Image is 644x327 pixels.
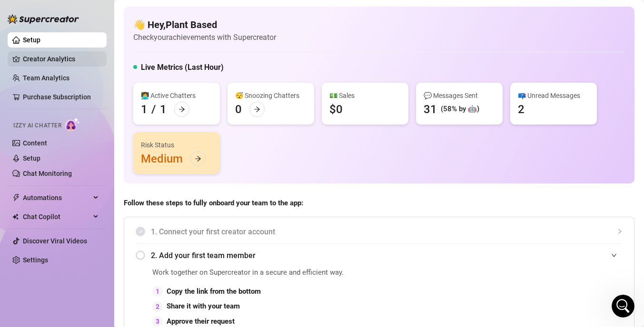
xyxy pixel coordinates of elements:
span: collapsed [617,229,623,234]
h1: Giselle [46,5,71,12]
div: 😴 Snoozing Chatters [235,90,307,101]
span: 1. Connect your first creator account [151,226,623,238]
div: 1 [160,102,167,117]
button: Upload attachment [45,254,53,262]
button: go back [6,4,24,22]
span: Automations [23,190,90,205]
img: Profile image for Giselle [27,5,42,20]
button: Home [149,4,167,22]
span: Izzy AI Chatter [13,121,61,130]
article: Check your achievements with Supercreator [133,31,276,43]
div: Plant says… [8,40,183,69]
a: Creator Analytics [23,51,99,67]
span: arrow-right [195,155,201,162]
img: Profile image for Giselle [44,70,54,80]
div: Close [167,4,184,21]
div: 👩‍💻 Active Chatters [141,90,212,101]
button: Gif picker [30,254,38,262]
button: Emoji picker [15,254,22,262]
div: 💵 Sales [329,90,401,101]
div: You're very welcome! 😊 [15,96,149,106]
div: Hi it keeps telling me I need to reach out to have Izzy Chat for the first time. It's been very g... [34,169,183,209]
a: Discover Viral Videos [23,237,87,245]
span: arrow-right [254,106,260,113]
div: joined the conversation [57,71,147,79]
h4: 👋 Hey, Plant Based [133,18,276,31]
iframe: Intercom live chat [612,295,634,317]
img: AI Chatter [65,117,80,131]
img: logo-BBDzfeDw.svg [8,14,79,24]
a: Content [23,139,47,147]
strong: Approve their request [167,317,235,326]
div: You're very welcome! 😊Feel free to reach out if you have any questions or feedback — we’re happy ... [8,91,156,139]
strong: Copy the link from the bottom [167,287,261,296]
a: Team Analytics [23,74,69,82]
div: 💬 Messages Sent [424,90,495,101]
div: 2 [152,301,163,312]
div: 📪 Unread Messages [518,90,589,101]
span: Work together on Supercreator in a secure and efficient way. [152,267,408,279]
b: Giselle [57,72,79,78]
div: 0 [235,102,242,117]
div: Giselle says… [8,69,183,91]
span: Chat Copilot [23,209,90,224]
div: $0 [329,102,343,117]
span: 2. Add your first team member [151,250,623,261]
div: I spent hours setting it up and then it deleted everything. It's saying I have no credits when I ... [34,210,183,258]
a: Settings [23,256,48,264]
div: [DATE] [8,156,183,169]
div: 2 [518,102,525,117]
a: Setup [23,154,40,162]
div: 31 [424,102,437,117]
strong: Follow these steps to fully onboard your team to the app: [124,199,303,207]
textarea: Message… [8,234,182,250]
div: I spent hours setting it up and then it deleted everything. It's saying I have no credits when I ... [42,215,175,252]
span: arrow-right [178,106,185,113]
a: Setup [23,36,40,44]
div: Hi it keeps telling me I need to reach out to have Izzy Chat for the first time. It's been very g... [42,175,175,203]
div: 2. Add your first team member [136,244,623,267]
div: (58% by 🤖) [441,104,479,115]
span: expanded [611,252,617,258]
div: Thank you [PERSON_NAME]! [72,40,183,61]
div: 1 [152,286,163,297]
div: Risk Status [141,140,212,150]
span: thunderbolt [12,194,20,202]
div: Giselle • [DATE] [15,141,61,147]
strong: Share it with your team [167,302,240,310]
img: Chat Copilot [12,213,19,220]
p: Active [46,12,65,21]
button: Send a message… [163,250,178,266]
div: Feel free to reach out if you have any questions or feedback — we’re happy to help! [15,106,149,134]
div: Plant says… [8,169,183,210]
div: Thank you [PERSON_NAME]! [80,46,175,56]
a: Chat Monitoring [23,170,72,177]
div: 1 [141,102,148,117]
div: 1. Connect your first creator account [136,220,623,243]
div: Giselle says… [8,91,183,156]
div: 3 [152,316,163,327]
div: Plant says… [8,210,183,259]
a: Purchase Subscription [23,93,91,101]
h5: Live Metrics (Last Hour) [141,62,224,73]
